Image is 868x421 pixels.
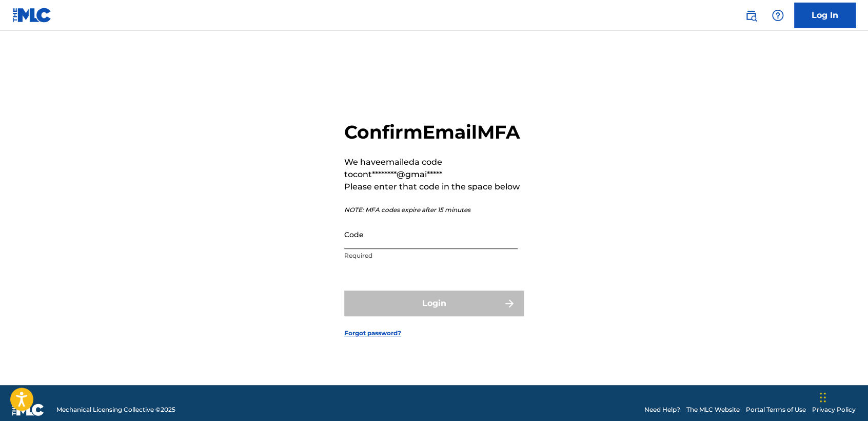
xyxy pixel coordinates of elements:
[344,181,524,193] p: Please enter that code in the space below
[745,9,757,22] img: search
[817,372,868,421] iframe: Chat Widget
[12,404,44,416] img: logo
[817,372,868,421] div: Widget de chat
[12,8,52,23] img: MLC Logo
[820,382,826,413] div: Arrastrar
[344,251,518,260] p: Required
[344,329,401,338] a: Forgot password?
[746,405,806,414] a: Portal Terms of Use
[812,405,856,414] a: Privacy Policy
[344,121,524,144] h2: Confirm Email MFA
[344,205,524,215] p: NOTE: MFA codes expire after 15 minutes
[686,405,740,414] a: The MLC Website
[772,9,784,22] img: help
[741,5,761,26] a: Public Search
[56,405,175,414] span: Mechanical Licensing Collective © 2025
[794,3,856,28] a: Log In
[767,5,788,26] div: Help
[644,405,680,414] a: Need Help?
